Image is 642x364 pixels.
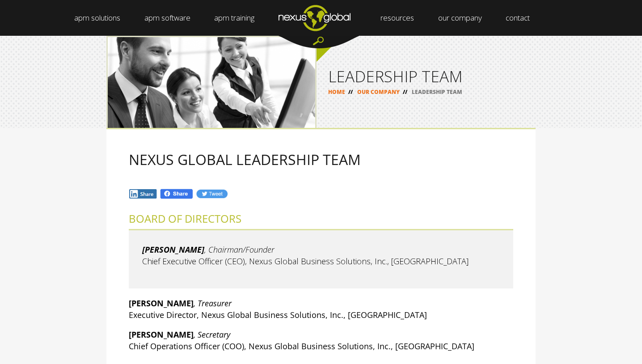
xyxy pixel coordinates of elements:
h2: BOARD OF DIRECTORS [129,213,513,224]
em: , Treasurer [194,298,232,309]
span: Chief Executive Officer (CEO), Nexus Global Business Solutions, Inc., [GEOGRAPHIC_DATA] [142,256,469,267]
em: , Secretary [194,329,230,340]
strong: [PERSON_NAME] [129,298,194,309]
a: OUR COMPANY [357,88,400,96]
strong: [PERSON_NAME] [129,329,194,340]
span: // [345,88,356,96]
h2: NEXUS GLOBAL LEADERSHIP TEAM [129,152,513,167]
img: In.jpg [129,189,157,199]
em: , Chairman/Founder [204,244,275,255]
em: [PERSON_NAME] [142,244,204,255]
span: Chief Operations Officer (COO), Nexus Global Business Solutions, Inc., [GEOGRAPHIC_DATA] [129,341,474,351]
span: Executive Director, Nexus Global Business Solutions, Inc., [GEOGRAPHIC_DATA] [129,309,427,320]
img: Fb.png [160,188,194,199]
h1: LEADERSHIP TEAM [328,68,524,84]
a: HOME [328,88,345,96]
span: // [400,88,410,96]
img: Tw.jpg [196,189,228,199]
